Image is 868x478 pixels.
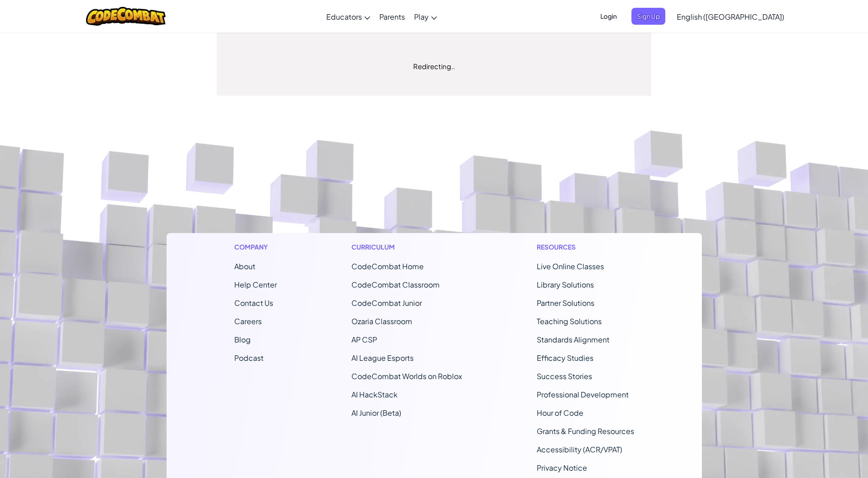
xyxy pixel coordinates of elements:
a: Help Center [234,280,277,289]
span: Contact Us [234,298,273,308]
span: Educators [326,12,362,22]
a: AI League Esports [351,353,414,363]
a: Podcast [234,353,264,363]
a: English ([GEOGRAPHIC_DATA]) [672,4,789,29]
a: Blog [234,335,251,344]
a: Live Online Classes [537,261,604,271]
a: AI Junior (Beta) [351,408,401,418]
a: Partner Solutions [537,298,594,308]
a: AI HackStack [351,390,398,399]
h1: Company [234,242,277,252]
a: Careers [234,316,262,326]
div: Redirecting.. [231,60,637,73]
a: Grants & Funding Resources [537,426,634,436]
a: Play [410,4,442,29]
a: AP CSP [351,335,377,344]
a: About [234,261,255,271]
h1: Curriculum [351,242,462,252]
button: Sign Up [631,8,665,25]
span: Play [414,12,429,22]
a: Hour of Code [537,408,583,418]
a: Efficacy Studies [537,353,593,363]
span: CodeCombat Home [351,261,424,271]
a: CodeCombat Worlds on Roblox [351,371,462,381]
a: Privacy Notice [537,463,587,473]
a: Accessibility (ACR/VPAT) [537,445,622,454]
button: Login [595,8,622,25]
a: Educators [322,4,375,29]
a: Library Solutions [537,280,594,289]
img: CodeCombat logo [86,7,166,26]
a: Teaching Solutions [537,316,602,326]
a: Professional Development [537,390,629,399]
a: Standards Alignment [537,335,609,344]
h1: Resources [537,242,634,252]
a: Ozaria Classroom [351,316,412,326]
a: CodeCombat Classroom [351,280,440,289]
a: Parents [375,4,410,29]
span: English ([GEOGRAPHIC_DATA]) [677,12,784,22]
a: Success Stories [537,371,592,381]
a: CodeCombat Junior [351,298,422,308]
